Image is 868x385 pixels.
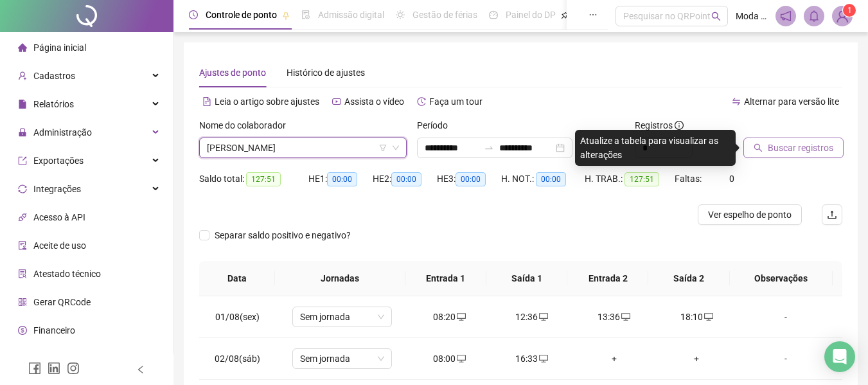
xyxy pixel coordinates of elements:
span: facebook [28,362,41,375]
span: 00:00 [391,172,421,186]
span: Administração [33,127,92,138]
span: Observações [740,271,822,285]
div: 12:36 [501,310,563,324]
span: ellipsis [589,10,598,19]
span: user-add [18,71,27,80]
span: Financeiro [33,325,75,336]
span: info-circle [675,121,684,130]
span: api [18,213,27,222]
span: Controle de ponto [206,10,277,20]
span: filter [379,144,387,152]
span: lock [18,128,27,137]
sup: Atualize o seu contato no menu Meus Dados [843,4,856,17]
th: Saída 2 [648,261,729,296]
span: 00:00 [456,172,486,186]
span: Central de ajuda [33,354,98,364]
span: pushpin [282,12,290,19]
div: 18:10 [666,310,727,324]
div: 16:33 [501,352,563,366]
span: Sem jornada [300,307,384,327]
span: desktop [538,354,548,363]
div: - [748,352,824,366]
th: Entrada 2 [567,261,648,296]
span: Moda Mix [736,9,768,23]
span: Histórico de ajustes [287,67,365,78]
span: Admissão digital [318,10,384,20]
span: qrcode [18,298,27,307]
span: search [711,12,721,21]
span: Alternar para versão lite [744,96,839,107]
div: Open Intercom Messenger [824,341,855,372]
span: clock-circle [189,10,198,19]
span: desktop [538,312,548,321]
span: history [417,97,426,106]
div: H. NOT.: [501,172,585,186]
div: 13:36 [583,310,645,324]
th: Entrada 1 [405,261,486,296]
span: 00:00 [327,172,357,186]
span: 127:51 [246,172,281,186]
span: Gerar QRCode [33,297,91,307]
span: dashboard [489,10,498,19]
span: 00:00 [536,172,566,186]
span: file-done [301,10,310,19]
span: Ver espelho de ponto [708,208,792,222]
span: instagram [67,362,80,375]
span: bell [808,10,820,22]
span: 1 [847,6,852,15]
span: Exportações [33,156,84,166]
span: 0 [729,174,734,184]
span: Gestão de férias [412,10,477,20]
div: 08:00 [419,352,481,366]
span: Ajustes de ponto [199,67,266,78]
img: 20463 [833,6,852,26]
span: down [392,144,400,152]
button: Buscar registros [743,138,844,158]
span: Faltas: [675,174,704,184]
span: Sem jornada [300,349,384,368]
span: Assista o vídeo [344,96,404,107]
div: HE 1: [308,172,373,186]
span: desktop [456,354,466,363]
span: export [18,156,27,165]
span: Cadastros [33,71,75,81]
button: Ver espelho de ponto [698,204,802,225]
span: youtube [332,97,341,106]
span: Faça um tour [429,96,483,107]
span: notification [780,10,792,22]
span: Página inicial [33,42,86,53]
th: Saída 1 [486,261,567,296]
div: HE 2: [373,172,437,186]
span: solution [18,269,27,278]
label: Nome do colaborador [199,118,294,132]
span: linkedin [48,362,60,375]
span: desktop [456,312,466,321]
span: swap [732,97,741,106]
span: desktop [620,312,630,321]
span: Separar saldo positivo e negativo? [209,228,356,242]
span: 127:51 [624,172,659,186]
div: - [748,310,824,324]
span: file-text [202,97,211,106]
span: CAROLINE DOS SANTOS MARQUES [207,138,399,157]
span: file [18,100,27,109]
span: home [18,43,27,52]
div: 08:20 [419,310,481,324]
span: pushpin [561,12,569,19]
span: Leia o artigo sobre ajustes [215,96,319,107]
span: 02/08(sáb) [215,354,260,364]
span: sun [396,10,405,19]
div: H. TRAB.: [585,172,675,186]
div: Saldo total: [199,172,308,186]
span: Integrações [33,184,81,194]
span: upload [827,210,837,220]
span: left [136,365,145,374]
span: Relatórios [33,99,74,109]
span: Registros [635,118,684,132]
div: Atualize a tabela para visualizar as alterações [575,130,736,166]
span: Painel do DP [506,10,556,20]
span: Buscar registros [768,141,833,155]
label: Período [417,118,456,132]
th: Jornadas [275,261,405,296]
th: Observações [730,261,833,296]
